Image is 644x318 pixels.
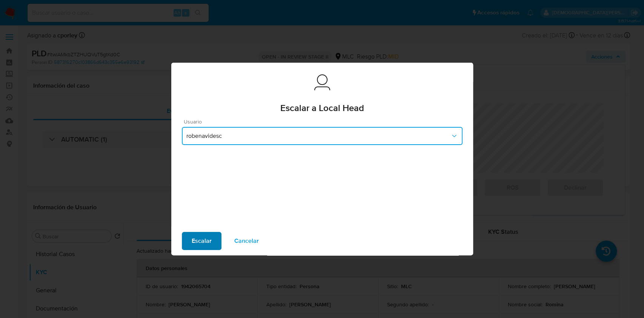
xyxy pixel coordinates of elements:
span: robenavidesc [186,132,450,140]
button: Cancelar [224,232,269,250]
button: Escalar [182,232,221,250]
span: Escalar [192,233,212,249]
span: Usuario [184,119,464,124]
span: Escalar a Local Head [280,103,364,113]
button: robenavidesc [182,127,463,145]
span: Cancelar [234,233,259,249]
